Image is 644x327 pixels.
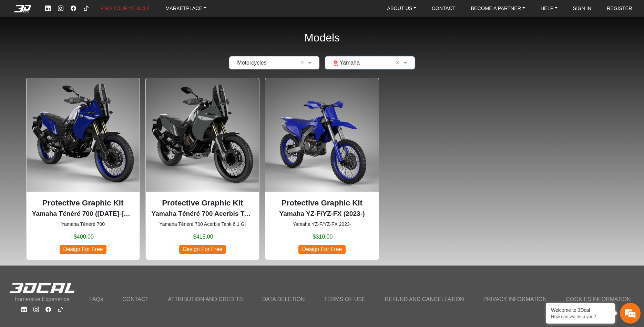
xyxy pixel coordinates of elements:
div: Navigation go back [8,36,18,46]
a: PRIVACY INFORMATION [479,293,551,306]
p: Protective Graphic Kit [32,197,134,209]
span: Design For Free [298,245,345,254]
a: ATTRIBUTION AND CREDITS [164,293,247,306]
img: Ténéré 700 Acerbis Tank 6.1 Gl2019-2024 [146,78,259,192]
div: FAQs [46,204,89,225]
span: $415.00 [193,233,213,241]
a: MARKETPLACE [163,3,209,14]
small: Yamaha YZ-F/YZ-FX 2023- [271,221,373,228]
span: $400.00 [74,233,94,241]
a: SIGN IN [570,3,594,14]
div: Yamaha Ténéré 700 Acerbis Tank 6.1 Gl [145,78,259,260]
small: Yamaha Ténéré 700 Acerbis Tank 6.1 Gl [151,221,254,228]
span: We're online! [40,81,95,147]
div: Yamaha YZ-F/YZ-FX 2023- [265,78,379,260]
span: $310.00 [313,233,333,241]
div: Yamaha Ténéré 700 [26,78,140,260]
a: CONTACT [118,293,153,306]
p: Protective Graphic Kit [271,197,373,209]
p: Immersive Experience [9,295,75,304]
a: COOKIES INFORMATION [562,293,635,306]
a: REGISTER [604,3,635,14]
div: Chat with us now [46,36,126,45]
a: BECOME A PARTNER [468,3,528,14]
a: CONTACT [429,3,458,14]
a: FIND YOUR VEHICLE [98,3,153,14]
a: DATA DELETION [258,293,309,306]
img: YZ-F/YZ-FXnull2023- [265,78,379,192]
span: Design For Free [60,245,106,254]
div: Welcome to 3Dcal [551,307,610,313]
h2: Models [304,22,340,54]
a: FAQs [85,293,107,306]
a: TERMS OF USE [320,293,370,306]
p: Protective Graphic Kit [151,197,254,209]
div: Articles [89,204,131,225]
small: Yamaha Ténéré 700 [32,221,134,228]
textarea: Type your message and hit 'Enter' [3,180,131,204]
div: Minimize live chat window [113,3,130,20]
p: How can we help you? [551,314,610,319]
p: Yamaha YZ-F/YZ-FX (2023-) [271,209,373,219]
a: REFUND AND CANCELLATION [381,293,468,306]
img: Ténéré 700null2019-2024 [27,78,140,192]
span: Conversation [3,216,46,221]
a: HELP [538,3,560,14]
a: ABOUT US [384,3,419,14]
span: Clean Field [300,59,306,67]
span: Clean Field [396,59,402,67]
span: Design For Free [179,245,226,254]
p: Yamaha Ténéré 700 Acerbis Tank 6.1 Gl (2019-2024) [151,209,254,219]
p: Yamaha Ténéré 700 (2019-2024) [32,209,134,219]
